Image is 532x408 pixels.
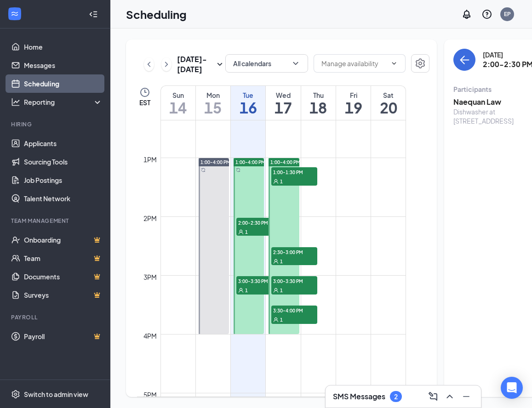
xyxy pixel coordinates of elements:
[444,391,455,402] svg: ChevronUp
[428,391,439,402] svg: ComposeMessage
[273,317,279,323] svg: User
[231,100,265,115] h1: 16
[271,167,317,176] span: 1:00-1:30 PM
[225,54,308,73] button: All calendarsChevronDown
[24,189,103,208] a: Talent Network
[336,86,371,120] a: September 19, 2025
[231,86,265,120] a: September 16, 2025
[11,390,20,399] svg: Settings
[266,91,300,100] div: Wed
[200,159,230,165] span: 1:00-4:00 PM
[24,74,103,93] a: Scheduling
[238,288,244,293] svg: User
[142,272,159,282] div: 3pm
[24,267,103,286] a: DocumentsCrown
[501,377,523,399] div: Open Intercom Messenger
[461,9,472,20] svg: Notifications
[266,100,300,115] h1: 17
[411,54,429,73] button: Settings
[411,54,429,74] a: Settings
[24,327,103,346] a: PayrollCrown
[236,276,282,285] span: 3:00-3:30 PM
[481,9,492,20] svg: QuestionInfo
[321,58,387,68] input: Manage availability
[453,49,475,71] button: back-button
[142,390,159,400] div: 5pm
[235,159,265,165] span: 1:00-4:00 PM
[24,390,88,399] div: Switch to admin view
[24,56,103,74] a: Messages
[162,59,171,70] svg: ChevronRight
[10,9,19,18] svg: WorkstreamLogo
[371,91,406,100] div: Sat
[291,59,300,68] svg: ChevronDown
[270,159,300,165] span: 1:00-4:00 PM
[459,389,474,404] button: Minimize
[238,229,244,235] svg: User
[271,306,317,315] span: 3:30-4:00 PM
[139,98,150,107] span: EST
[236,168,240,172] svg: Sync
[161,57,172,71] button: ChevronRight
[11,97,20,107] svg: Analysis
[24,249,103,267] a: TeamCrown
[301,86,336,120] a: September 18, 2025
[142,331,159,341] div: 4pm
[371,86,406,120] a: September 20, 2025
[271,247,317,256] span: 2:30-3:00 PM
[333,391,385,402] h3: SMS Messages
[89,10,98,19] svg: Collapse
[336,91,371,100] div: Fri
[245,229,248,235] span: 1
[280,287,283,294] span: 1
[11,313,101,321] div: Payroll
[426,389,440,404] button: ComposeMessage
[24,171,103,189] a: Job Postings
[301,91,336,100] div: Thu
[459,54,470,65] svg: ArrowLeft
[177,54,214,74] h3: [DATE] - [DATE]
[24,38,103,56] a: Home
[371,100,406,115] h1: 20
[271,276,317,285] span: 3:00-3:30 PM
[142,154,159,164] div: 1pm
[196,91,230,100] div: Mon
[142,213,159,223] div: 2pm
[442,389,457,404] button: ChevronUp
[280,317,283,323] span: 1
[24,286,103,304] a: SurveysCrown
[273,259,279,264] svg: User
[24,134,103,153] a: Applicants
[231,91,265,100] div: Tue
[301,100,336,115] h1: 18
[196,100,230,115] h1: 15
[161,100,195,115] h1: 14
[280,178,283,185] span: 1
[144,59,154,70] svg: ChevronLeft
[126,6,187,22] h1: Scheduling
[24,97,103,107] div: Reporting
[161,91,195,100] div: Sun
[504,10,511,18] div: EP
[24,231,103,249] a: OnboardingCrown
[11,217,101,225] div: Team Management
[394,393,398,401] div: 2
[214,59,225,70] svg: SmallChevronDown
[415,58,426,69] svg: Settings
[139,87,150,98] svg: Clock
[144,57,154,71] button: ChevronLeft
[196,86,230,120] a: September 15, 2025
[461,391,472,402] svg: Minimize
[266,86,300,120] a: September 17, 2025
[11,120,101,128] div: Hiring
[245,287,248,294] span: 1
[201,168,206,172] svg: Sync
[280,258,283,265] span: 1
[273,179,279,184] svg: User
[273,288,279,293] svg: User
[24,153,103,171] a: Sourcing Tools
[336,100,371,115] h1: 19
[161,86,195,120] a: September 14, 2025
[390,60,398,67] svg: ChevronDown
[236,218,282,227] span: 2:00-2:30 PM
